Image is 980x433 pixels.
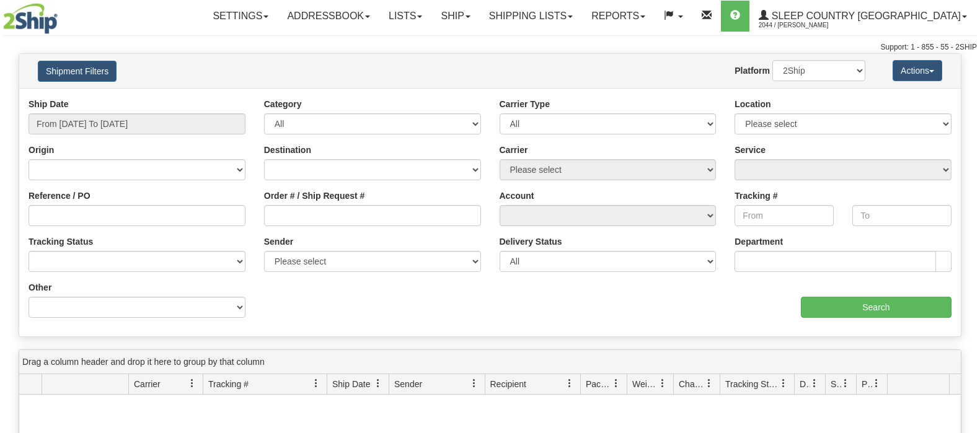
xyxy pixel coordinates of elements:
[19,350,961,374] div: grid grouping header
[893,60,942,81] button: Actions
[480,1,582,32] a: Shipping lists
[3,42,977,53] div: Support: 1 - 855 - 55 - 2SHIP
[264,98,302,110] label: Category
[306,373,327,394] a: Tracking # filter column settings
[725,378,779,390] span: Tracking Status
[500,190,534,202] label: Account
[759,19,852,32] span: 2044 / [PERSON_NAME]
[38,61,117,82] button: Shipment Filters
[735,144,766,156] label: Service
[264,144,311,156] label: Destination
[801,297,951,318] input: Search
[582,1,655,32] a: Reports
[606,373,627,394] a: Packages filter column settings
[182,373,203,394] a: Carrier filter column settings
[500,98,550,110] label: Carrier Type
[835,373,856,394] a: Shipment Issues filter column settings
[804,373,825,394] a: Delivery Status filter column settings
[679,378,705,390] span: Charge
[559,373,580,394] a: Recipient filter column settings
[29,281,51,294] label: Other
[394,378,422,390] span: Sender
[379,1,431,32] a: Lists
[264,235,293,248] label: Sender
[490,378,526,390] span: Recipient
[3,3,58,34] img: logo2044.jpg
[29,235,93,248] label: Tracking Status
[800,378,810,390] span: Delivery Status
[951,153,979,279] iframe: chat widget
[586,378,612,390] span: Packages
[464,373,485,394] a: Sender filter column settings
[852,205,951,226] input: To
[735,98,770,110] label: Location
[735,235,783,248] label: Department
[264,190,365,202] label: Order # / Ship Request #
[749,1,976,32] a: Sleep Country [GEOGRAPHIC_DATA] 2044 / [PERSON_NAME]
[769,11,961,21] span: Sleep Country [GEOGRAPHIC_DATA]
[208,378,249,390] span: Tracking #
[735,64,770,77] label: Platform
[862,378,872,390] span: Pickup Status
[500,235,562,248] label: Delivery Status
[831,378,841,390] span: Shipment Issues
[368,373,389,394] a: Ship Date filter column settings
[431,1,479,32] a: Ship
[134,378,161,390] span: Carrier
[29,190,90,202] label: Reference / PO
[332,378,370,390] span: Ship Date
[866,373,887,394] a: Pickup Status filter column settings
[735,190,777,202] label: Tracking #
[278,1,379,32] a: Addressbook
[632,378,658,390] span: Weight
[652,373,673,394] a: Weight filter column settings
[29,98,69,110] label: Ship Date
[500,144,528,156] label: Carrier
[699,373,720,394] a: Charge filter column settings
[773,373,794,394] a: Tracking Status filter column settings
[735,205,834,226] input: From
[29,144,54,156] label: Origin
[203,1,278,32] a: Settings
